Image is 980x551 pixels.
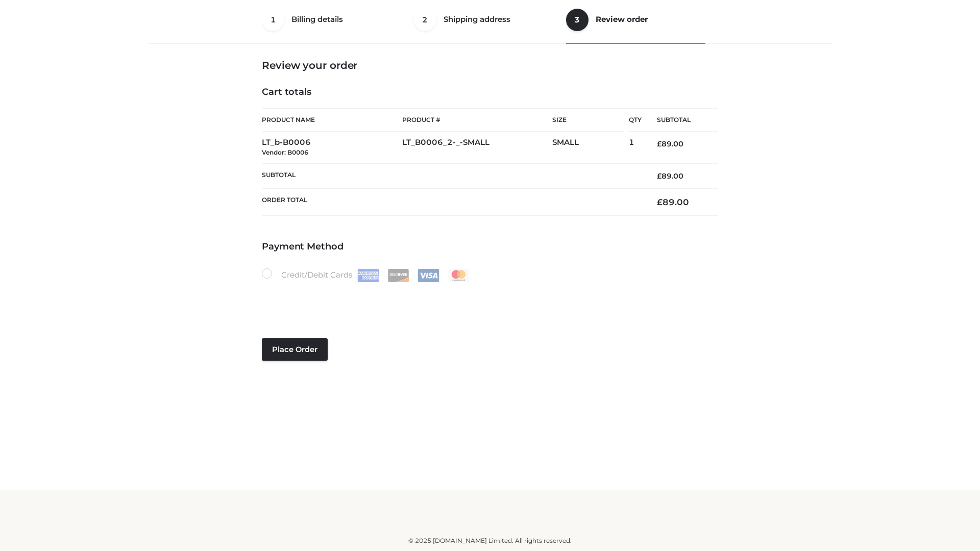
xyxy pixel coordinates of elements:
td: 1 [629,132,642,164]
bdi: 89.00 [657,197,689,207]
th: Qty [629,108,642,132]
bdi: 89.00 [657,139,683,148]
label: Credit/Debit Cards [262,268,471,282]
th: Product # [402,108,552,132]
div: © 2025 [DOMAIN_NAME] Limited. All rights reserved. [152,536,828,546]
img: Visa [418,269,439,282]
img: Amex [357,269,379,282]
iframe: Secure payment input frame [260,280,716,317]
h4: Payment Method [262,241,718,253]
td: SMALL [552,132,629,164]
img: Discover [387,269,409,282]
td: LT_B0006_2-_-SMALL [402,132,552,164]
td: LT_b-B0006 [262,132,402,164]
small: Vendor: B0006 [262,148,308,156]
th: Subtotal [262,163,642,188]
img: Mastercard [448,269,470,282]
span: £ [657,171,661,181]
th: Order Total [262,189,642,216]
span: £ [657,197,663,207]
bdi: 89.00 [657,171,683,181]
th: Subtotal [642,109,718,132]
span: £ [657,139,661,148]
th: Product Name [262,108,402,132]
h4: Cart totals [262,87,718,98]
th: Size [552,109,624,132]
button: Place order [262,338,328,361]
h3: Review your order [262,59,718,71]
